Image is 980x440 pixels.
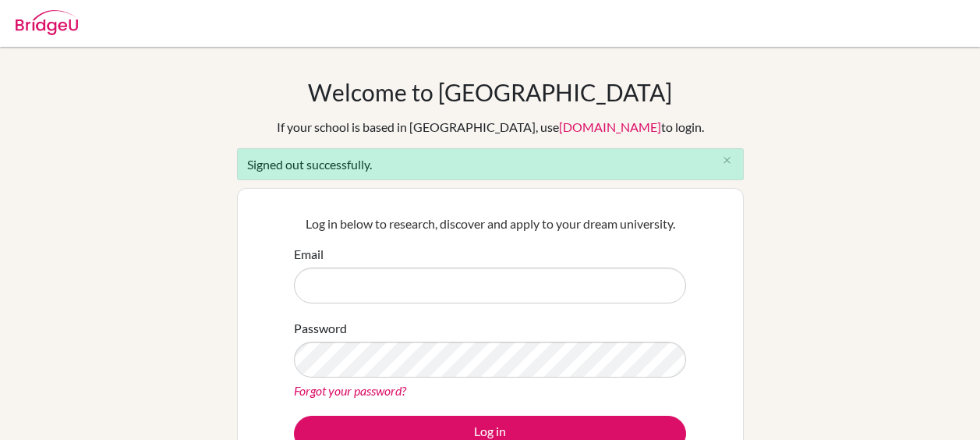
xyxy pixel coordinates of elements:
[237,148,744,180] div: Signed out successfully.
[277,118,704,137] div: If your school is based in [GEOGRAPHIC_DATA], use to login.
[721,154,733,166] i: close
[16,10,78,35] img: Bridge-U
[294,245,324,264] label: Email
[308,78,672,106] h1: Welcome to [GEOGRAPHIC_DATA]
[712,149,743,172] button: Close
[294,383,406,398] a: Forgot your password?
[294,319,347,338] label: Password
[294,215,686,233] p: Log in below to research, discover and apply to your dream university.
[559,119,661,134] a: [DOMAIN_NAME]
